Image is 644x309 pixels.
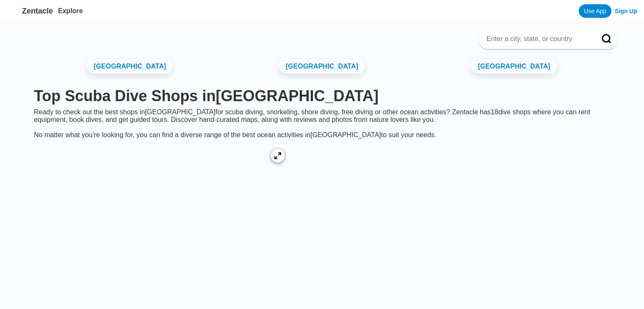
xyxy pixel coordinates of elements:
[279,59,365,74] a: [GEOGRAPHIC_DATA]
[615,8,637,14] a: Sign Up
[579,4,611,18] a: Use App
[27,139,295,281] a: Sri Lanka dive site map
[486,35,590,43] input: Enter a city, state, or country
[58,7,83,14] a: Explore
[27,108,617,139] div: Ready to check out the best shops in [GEOGRAPHIC_DATA] for scuba diving, snorkeling, shore diving...
[22,7,53,16] span: Zentacle
[34,87,610,105] h1: Top Scuba Dive Shops in [GEOGRAPHIC_DATA]
[87,59,173,74] a: [GEOGRAPHIC_DATA]
[34,146,288,273] img: Sri Lanka dive site map
[471,59,557,74] a: [GEOGRAPHIC_DATA]
[7,4,20,18] img: Zentacle logo
[7,4,53,18] a: Zentacle logoZentacle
